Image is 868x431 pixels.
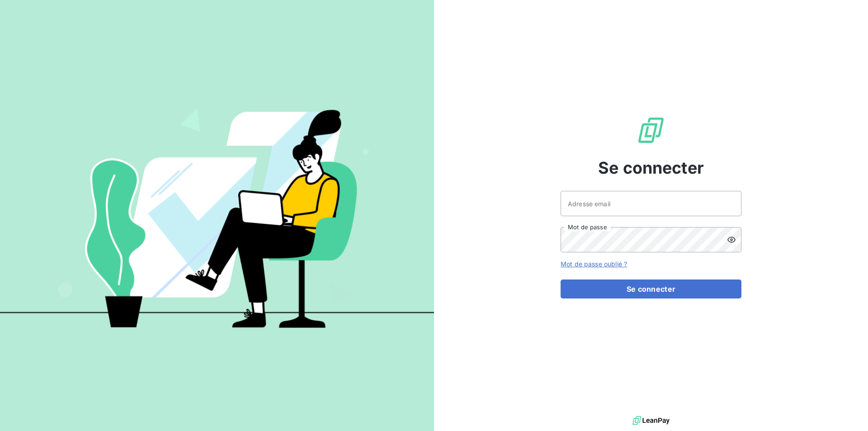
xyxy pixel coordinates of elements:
[561,191,741,216] input: placeholder
[632,414,670,427] img: logo
[561,279,741,298] button: Se connecter
[561,260,627,268] a: Mot de passe oublié ?
[637,116,665,145] img: Logo LeanPay
[598,156,704,180] span: Se connecter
